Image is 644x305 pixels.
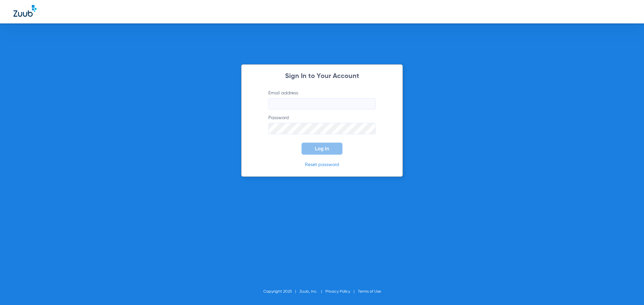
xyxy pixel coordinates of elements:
h2: Sign In to Your Account [258,73,386,80]
label: Email address [268,90,376,109]
img: Zuub Logo [13,5,37,17]
span: Log In [315,146,329,151]
input: Email address [268,98,376,109]
a: Reset password [305,162,339,167]
button: Log In [302,143,342,155]
a: Terms of Use [358,290,381,294]
a: Privacy Policy [325,290,350,294]
li: Zuub, Inc. [300,288,325,295]
input: Password [268,123,376,134]
label: Password [268,115,376,134]
li: Copyright 2025 [263,288,300,295]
